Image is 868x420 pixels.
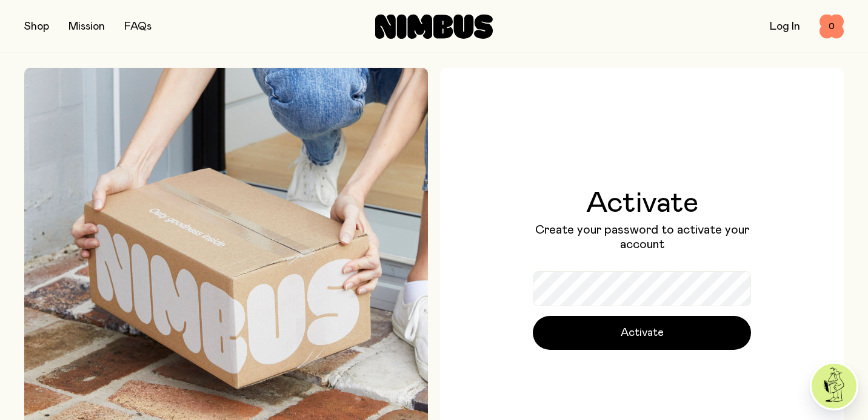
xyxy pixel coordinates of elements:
p: Create your password to activate your account [533,223,751,252]
span: Activate [621,324,664,341]
h1: Activate [533,189,751,218]
button: Activate [533,316,751,350]
a: FAQs [124,21,152,32]
a: Mission [68,21,105,32]
a: Log In [770,21,800,32]
img: agent [812,364,856,409]
button: 0 [820,15,844,39]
